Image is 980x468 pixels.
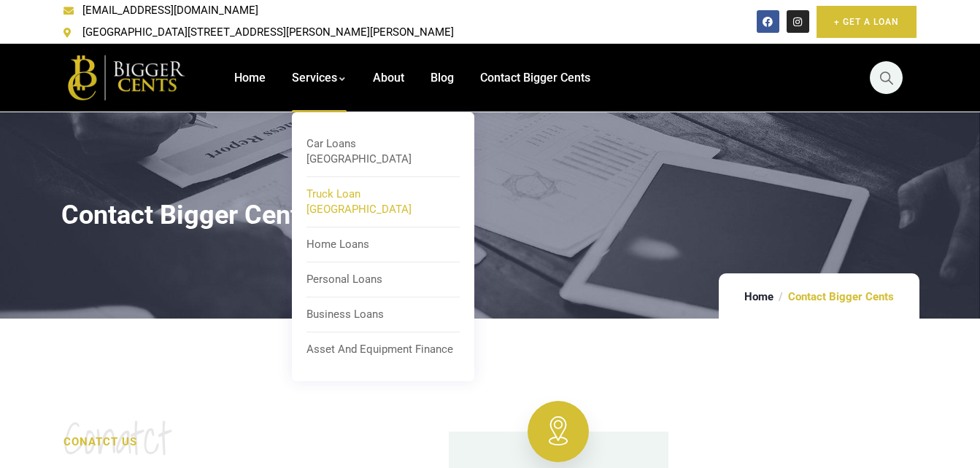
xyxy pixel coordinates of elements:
a: Blog [431,44,454,112]
span: Blog [431,71,454,85]
span: Asset and Equipment Finance [306,343,453,356]
h2: Contact Bigger Cents [61,200,919,231]
a: About [373,44,404,112]
a: Asset and Equipment Finance [306,336,460,363]
span: Personal Loans [306,273,382,286]
a: Contact Bigger Cents [480,44,590,112]
span: Home Loans [306,238,369,251]
a: Truck Loan [GEOGRAPHIC_DATA] [306,181,460,223]
span: Contact Bigger Cents [480,71,590,85]
a: Services [292,44,347,112]
span: + Get A Loan [834,15,899,29]
span: Business Loans [306,308,384,321]
a: Home [234,44,266,112]
a: + Get A Loan [817,6,917,38]
span: About [373,71,404,85]
a: Personal Loans [306,266,460,293]
span: Car Loans [GEOGRAPHIC_DATA] [306,137,412,165]
span: Home [234,71,266,85]
span: conatct us [63,435,137,448]
span: Services [292,71,337,85]
span: Truck Loan [GEOGRAPHIC_DATA] [306,187,412,216]
li: Contact Bigger Cents [781,292,901,303]
img: Home [63,52,191,103]
span: Conatct [63,416,401,460]
a: Car Loans [GEOGRAPHIC_DATA] [306,130,460,173]
a: Home Loans [306,231,460,258]
a: Business Loans [306,301,460,328]
span: [GEOGRAPHIC_DATA][STREET_ADDRESS][PERSON_NAME][PERSON_NAME] [79,22,454,44]
a: Home [744,290,773,303]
